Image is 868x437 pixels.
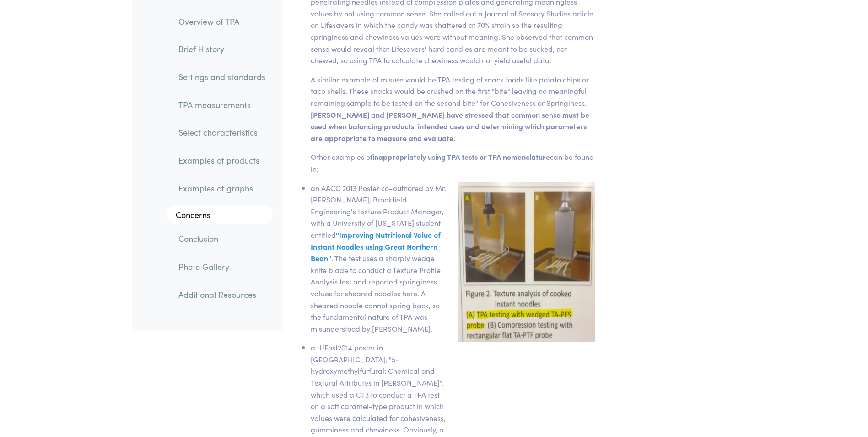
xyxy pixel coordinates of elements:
a: Overview of TPA [171,11,273,32]
li: an AACC 2013 Poster co-authored by Mr. [PERSON_NAME], Brookfield Engineering's texture Product Ma... [311,182,447,335]
a: TPA measurements [171,94,273,115]
p: Other examples of can be found in: [311,151,596,175]
span: inappropriately using TPA tests or TPA nomenclature [372,152,550,162]
a: Additional Resources [171,284,273,305]
p: A similar example of misuse would be TPA testing of snack foods like potato chips or taco shells.... [311,74,596,144]
span: [PERSON_NAME] and [PERSON_NAME] have stressed that common sense must be used when balancing produ... [311,109,589,143]
a: Brief History [171,39,273,60]
a: Settings and standards [171,66,273,87]
a: Examples of graphs [171,178,273,199]
a: Photo Gallery [171,256,273,277]
a: Examples of products [171,150,273,171]
a: Select characteristics [171,122,273,143]
a: Conclusion [171,229,273,250]
span: "Improving Nutritional Value of Instant Noodles using Great Northern Bean" [311,229,441,263]
a: Concerns [167,206,273,224]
